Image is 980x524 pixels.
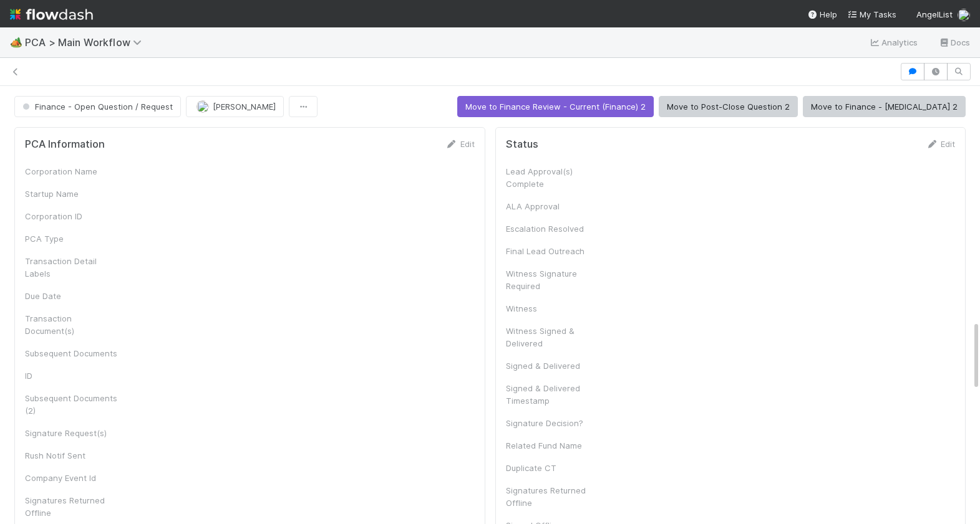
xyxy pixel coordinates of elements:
[506,382,599,407] div: Signed & Delivered Timestamp
[506,222,599,235] div: Escalation Resolved
[807,8,837,21] div: Help
[25,427,119,439] div: Signature Request(s)
[506,325,599,350] div: Witness Signed & Delivered
[506,245,599,257] div: Final Lead Outreach
[186,96,284,117] button: [PERSON_NAME]
[25,255,119,280] div: Transaction Detail Labels
[20,102,173,112] span: Finance - Open Question / Request
[25,232,119,245] div: PCA Type
[196,100,209,113] img: avatar_b6a6ccf4-6160-40f7-90da-56c3221167ae.png
[506,302,599,315] div: Witness
[25,210,119,222] div: Corporation ID
[803,96,966,117] button: Move to Finance - [MEDICAL_DATA] 2
[506,165,599,190] div: Lead Approval(s) Complete
[506,267,599,292] div: Witness Signature Required
[847,9,896,19] span: My Tasks
[25,472,119,484] div: Company Event Id
[25,347,119,360] div: Subsequent Documents
[25,392,119,417] div: Subsequent Documents (2)
[506,417,599,429] div: Signature Decision?
[847,8,896,21] a: My Tasks
[25,449,119,462] div: Rush Notif Sent
[926,139,955,149] a: Edit
[506,439,599,452] div: Related Fund Name
[506,484,599,509] div: Signatures Returned Offline
[506,360,599,372] div: Signed & Delivered
[10,37,22,47] span: 🏕️
[213,102,276,112] span: [PERSON_NAME]
[506,138,538,151] h5: Status
[10,4,93,25] img: logo-inverted-e16ddd16eac7371096b0.svg
[938,35,970,50] a: Docs
[506,200,599,212] div: ALA Approval
[25,290,119,302] div: Due Date
[25,494,119,519] div: Signatures Returned Offline
[25,312,119,337] div: Transaction Document(s)
[506,462,599,474] div: Duplicate CT
[869,35,918,50] a: Analytics
[457,96,654,117] button: Move to Finance Review - Current (Finance) 2
[916,9,953,19] span: AngelList
[25,165,119,178] div: Corporation Name
[14,96,181,117] button: Finance - Open Question / Request
[25,36,148,49] span: PCA > Main Workflow
[958,9,970,21] img: avatar_87e1a465-5456-4979-8ac4-f0cdb5bbfe2d.png
[25,138,105,151] h5: PCA Information
[659,96,798,117] button: Move to Post-Close Question 2
[445,139,475,149] a: Edit
[25,188,119,200] div: Startup Name
[25,369,119,382] div: ID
